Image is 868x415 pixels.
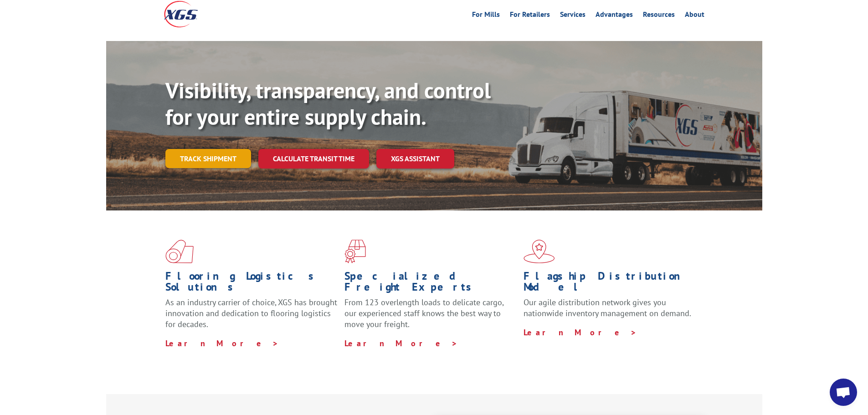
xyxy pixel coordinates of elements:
[165,240,194,263] img: xgs-icon-total-supply-chain-intelligence-red
[524,271,696,297] h1: Flagship Distribution Model
[344,297,517,338] p: From 123 overlength loads to delicate cargo, our experienced staff knows the best way to move you...
[165,271,338,297] h1: Flooring Logistics Solutions
[344,338,458,348] a: Learn More >
[524,297,691,318] span: Our agile distribution network gives you nationwide inventory management on demand.
[830,379,857,406] div: Open chat
[685,11,704,21] a: About
[472,11,500,21] a: For Mills
[510,11,550,21] a: For Retailers
[165,149,251,168] a: Track shipment
[344,240,366,263] img: xgs-icon-focused-on-flooring-red
[165,76,491,131] b: Visibility, transparency, and control for your entire supply chain.
[596,11,633,21] a: Advantages
[524,327,637,338] a: Learn More >
[560,11,586,21] a: Services
[258,149,369,169] a: Calculate transit time
[643,11,675,21] a: Resources
[165,338,279,348] a: Learn More >
[376,149,454,169] a: XGS ASSISTANT
[524,240,555,263] img: xgs-icon-flagship-distribution-model-red
[165,297,337,329] span: As an industry carrier of choice, XGS has brought innovation and dedication to flooring logistics...
[344,271,517,297] h1: Specialized Freight Experts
